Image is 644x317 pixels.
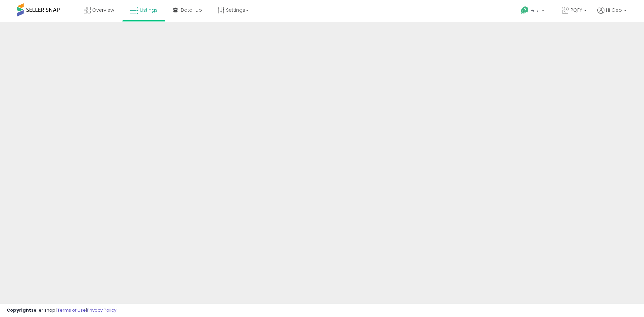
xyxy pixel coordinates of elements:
span: Help [531,8,540,13]
i: Get Help [521,6,529,14]
span: PQFY [571,7,582,13]
a: Hi Geo [597,7,627,22]
span: Listings [140,7,158,13]
span: DataHub [181,7,202,13]
a: Help [516,1,551,22]
span: Hi Geo [606,7,622,13]
span: Overview [92,7,114,13]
